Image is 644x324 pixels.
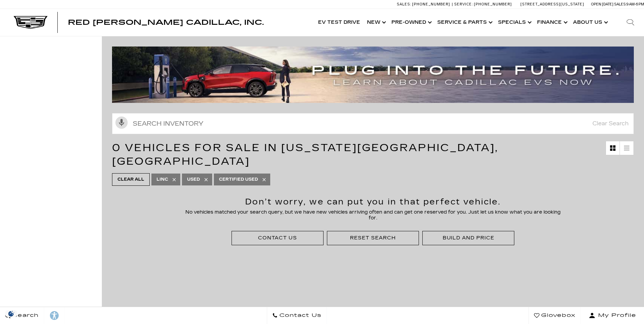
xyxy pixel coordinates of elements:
[3,310,19,317] img: Opt-Out Icon
[68,18,264,26] span: Red [PERSON_NAME] Cadillac, Inc.
[11,311,39,320] span: Search
[614,2,626,6] span: Sales:
[412,2,450,6] span: [PHONE_NUMBER]
[350,235,396,241] div: Reset Search
[364,9,388,36] a: New
[388,9,434,36] a: Pre-Owned
[117,175,144,184] span: Clear All
[187,175,200,184] span: Used
[278,311,321,320] span: Contact Us
[267,307,327,324] a: Contact Us
[112,113,634,134] input: Search Inventory
[182,198,564,206] h2: Don’t worry, we can put you in that perfect vehicle.
[397,2,452,6] a: Sales: [PHONE_NUMBER]
[434,9,495,36] a: Service & Parts
[626,2,644,6] span: 9 AM-6 PM
[443,235,494,241] div: Build and Price
[315,9,364,36] a: EV Test Drive
[570,9,610,36] a: About Us
[327,231,419,245] div: Reset Search
[182,209,564,221] p: No vehicles matched your search query, but we have new vehicles arriving often and can get one re...
[397,2,411,6] span: Sales:
[232,231,324,245] div: Contact Us
[452,2,514,6] a: Service: [PHONE_NUMBER]
[258,235,297,241] div: Contact Us
[422,231,514,245] div: Build and Price
[539,311,575,320] span: Glovebox
[495,9,534,36] a: Specials
[115,116,128,129] svg: Click to toggle on voice search
[595,311,636,320] span: My Profile
[14,16,48,29] img: Cadillac Dark Logo with Cadillac White Text
[474,2,512,6] span: [PHONE_NUMBER]
[534,9,570,36] a: Finance
[112,142,498,167] span: 0 Vehicles for Sale in [US_STATE][GEOGRAPHIC_DATA], [GEOGRAPHIC_DATA]
[112,47,639,103] img: ev-blog-post-banners4
[68,19,264,26] a: Red [PERSON_NAME] Cadillac, Inc.
[520,2,584,6] a: [STREET_ADDRESS][US_STATE]
[454,2,473,6] span: Service:
[591,2,613,6] span: Open [DATE]
[3,310,19,317] section: Click to Open Cookie Consent Modal
[581,307,644,324] button: Open user profile menu
[157,175,168,184] span: LINC
[529,307,581,324] a: Glovebox
[219,175,258,184] span: Certified Used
